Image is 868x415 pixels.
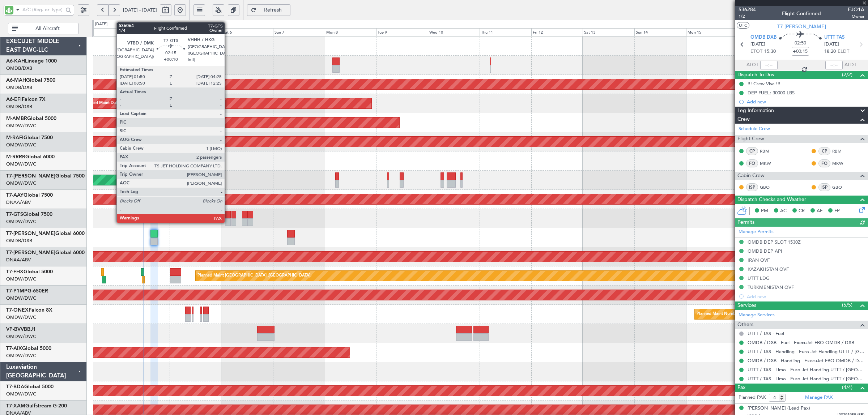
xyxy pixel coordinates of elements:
[737,301,756,310] span: Services
[848,13,864,20] span: Owner
[748,358,864,364] a: OMDB / DXB - Handling - ExecuJet FBO OMDB / DXB
[6,269,24,274] span: T7-FHX
[258,8,288,13] span: Refresh
[817,208,822,215] span: AF
[6,123,36,129] a: OMDW/DWC
[118,28,170,37] div: Thu 4
[824,34,844,41] span: UTTT TAS
[761,208,768,215] span: PM
[6,384,24,389] span: T7-BDA
[686,28,738,37] div: Mon 15
[748,81,780,87] div: !!! Crew Visa !!!
[6,231,55,236] span: T7-[PERSON_NAME]
[838,48,849,55] span: ELDT
[6,78,55,83] a: A6-MAHGlobal 7500
[760,184,776,191] a: GBO
[747,99,864,105] div: Add new
[6,231,85,236] a: T7-[PERSON_NAME]Global 6000
[6,174,85,179] a: T7-[PERSON_NAME]Global 7500
[6,180,36,187] a: OMDW/DWC
[737,107,774,115] span: Leg Information
[6,327,24,332] span: VP-BVV
[6,116,56,121] a: M-AMBRGlobal 5000
[737,172,765,180] span: Cabin Crew
[6,288,27,294] span: T7-P1MP
[834,208,840,215] span: FP
[6,238,32,244] a: OMDB/DXB
[750,48,762,55] span: ETOT
[325,28,376,37] div: Mon 8
[6,403,25,408] span: T7-XAM
[6,103,32,110] a: OMDB/DXB
[247,4,290,16] button: Refresh
[19,26,76,31] span: All Aircraft
[6,276,36,282] a: OMDW/DWC
[8,23,78,34] button: All Aircraft
[842,71,852,78] span: (2/2)
[6,161,36,167] a: OMDW/DWC
[6,84,32,91] a: OMDB/DXB
[818,147,830,155] div: CP
[737,71,774,79] span: Dispatch To-Dos
[748,376,864,382] a: UTTT / TAS - Limo - Euro Jet Handling UTTT / [GEOGRAPHIC_DATA]
[206,214,210,217] img: arrow-gray.svg
[6,97,22,102] span: A6-EFI
[739,6,756,13] span: 536284
[6,174,55,179] span: T7-[PERSON_NAME]
[583,28,634,37] div: Sat 13
[6,314,36,321] a: OMDW/DWC
[805,394,833,401] a: Manage PAX
[6,308,29,313] span: T7-ONEX
[6,257,31,263] a: DNAA/ABV
[131,60,202,70] div: Planned Maint Dubai (Al Maktoum Intl)
[6,193,53,198] a: T7-AAYGlobal 7500
[844,61,856,69] span: ALDT
[170,28,221,37] div: Fri 5
[746,61,758,69] span: ATOT
[531,28,583,37] div: Fri 12
[6,135,24,140] span: M-RAFI
[848,6,864,13] span: EJO1A
[6,333,36,340] a: OMDW/DWC
[760,148,776,154] a: RBM
[83,98,154,109] div: Planned Maint Dubai (Al Maktoum Intl)
[6,391,36,397] a: OMDW/DWC
[6,403,67,408] a: T7-XAMGulfstream G-200
[6,78,26,83] span: A6-MAH
[799,208,805,215] span: CR
[777,23,826,30] span: T7-[PERSON_NAME]
[748,339,854,346] a: OMDB / DXB - Fuel - ExecuJet FBO OMDB / DXB
[746,147,758,155] div: CP
[6,250,55,255] span: T7-[PERSON_NAME]
[123,7,157,13] span: [DATE] - [DATE]
[6,384,54,389] a: T7-BDAGlobal 5000
[737,196,806,204] span: Dispatch Checks and Weather
[6,288,48,294] a: T7-P1MPG-650ER
[739,394,766,401] label: Planned PAX
[6,193,24,198] span: T7-AAY
[748,405,810,412] div: [PERSON_NAME] (Lead Pax)
[6,346,51,351] a: T7-AIXGlobal 5000
[6,308,52,313] a: T7-ONEXFalcon 8X
[6,154,55,159] a: M-RRRRGlobal 6000
[764,48,776,55] span: 15:30
[6,154,25,159] span: M-RRRR
[697,309,742,320] div: Planned Maint Nurnberg
[221,28,273,37] div: Sat 6
[842,301,852,309] span: (5/5)
[750,34,776,41] span: OMDB DXB
[6,199,31,206] a: DNAA/ABV
[197,270,311,281] div: Planned Maint [GEOGRAPHIC_DATA] ([GEOGRAPHIC_DATA])
[739,312,775,319] a: Manage Services
[428,28,480,37] div: Wed 10
[6,269,53,274] a: T7-FHXGlobal 5000
[750,41,765,48] span: [DATE]
[6,327,36,332] a: VP-BVVBBJ1
[824,48,836,55] span: 18:20
[795,40,806,47] span: 02:50
[737,384,745,392] span: Pax
[6,346,22,351] span: T7-AIX
[6,135,53,140] a: M-RAFIGlobal 7500
[818,159,830,167] div: FO
[6,59,25,64] span: A6-KAH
